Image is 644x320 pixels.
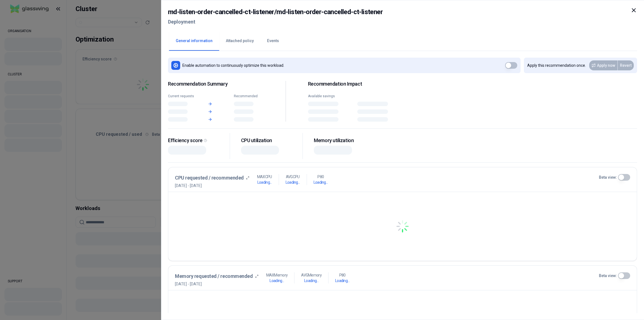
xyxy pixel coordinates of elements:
[168,137,225,144] div: Efficiency score
[335,278,350,283] h1: Loading...
[175,281,258,287] span: [DATE] - [DATE]
[241,137,298,144] div: CPU utilization
[285,180,300,185] h1: Loading...
[313,180,328,185] h1: Loading...
[308,94,354,98] div: Available savings
[314,137,371,144] div: Memory utilization
[260,31,286,51] button: Events
[599,273,617,278] label: Beta view:
[599,175,617,180] label: Beta view:
[168,7,383,17] h2: md-listen-order-cancelled-ct-listener / md-listen-order-cancelled-ct-listener
[169,31,219,51] button: General information
[317,174,324,180] p: P80
[219,31,260,51] button: Attached policy
[168,94,198,98] div: Current requests
[234,94,263,98] div: Recommended
[182,63,284,68] p: Enable automation to continuously optimize this workload.
[339,272,345,278] p: P80
[175,272,253,280] h3: Memory requested / recommended
[301,272,322,278] p: AVG Memory
[308,81,403,87] h2: Recommendation Impact
[266,272,288,278] p: MAX Memory
[168,17,383,27] h2: Deployment
[175,174,244,182] h3: CPU requested / recommended
[168,81,263,87] span: Recommendation Summary
[257,180,272,185] h1: Loading...
[257,174,272,180] p: MAX CPU
[286,174,300,180] p: AVG CPU
[304,278,319,283] h1: Loading...
[270,278,284,283] h1: Loading...
[175,183,249,188] span: [DATE] - [DATE]
[527,63,586,68] p: Apply this recommendation once.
